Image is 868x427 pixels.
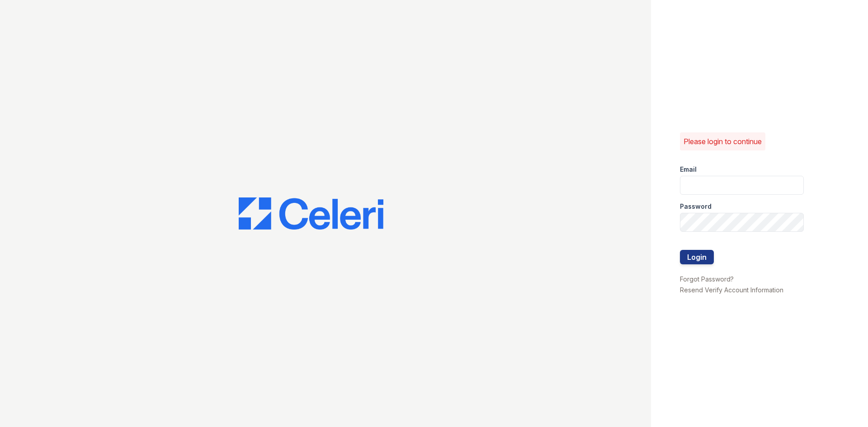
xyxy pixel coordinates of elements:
label: Password [680,202,712,211]
keeper-lock: Open Keeper Popup [774,180,784,191]
label: Email [680,165,697,174]
img: CE_Logo_Blue-a8612792a0a2168367f1c8372b55b34899dd931a85d93a1a3d3e32e68fde9ad4.png [239,197,383,230]
a: Forgot Password? [680,275,734,283]
p: Please login to continue [684,136,762,147]
a: Resend Verify Account Information [680,286,783,294]
button: Login [680,250,714,264]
